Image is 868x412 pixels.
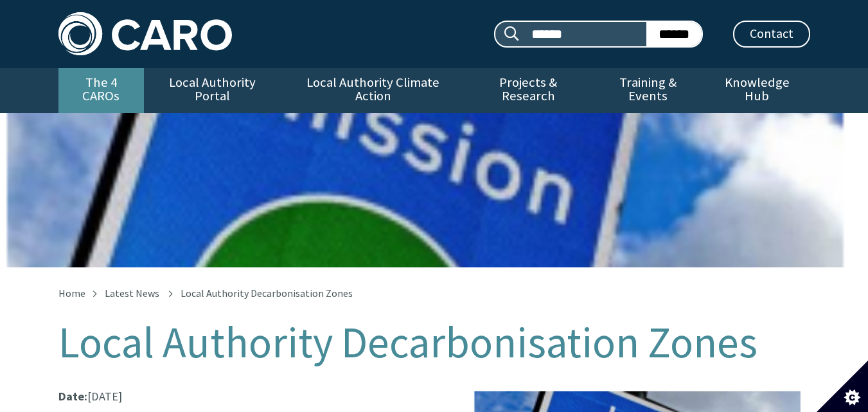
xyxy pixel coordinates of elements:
[105,287,159,300] a: Latest News
[704,68,810,113] a: Knowledge Hub
[592,68,704,113] a: Training & Events
[58,12,232,55] img: Caro logo
[144,68,281,113] a: Local Authority Portal
[58,287,85,300] a: Home
[817,361,868,412] button: Set cookie preferences
[733,21,810,48] a: Contact
[465,68,592,113] a: Projects & Research
[58,319,810,366] h1: Local Authority Decarbonisation Zones
[58,68,144,113] a: The 4 CAROs
[281,68,465,113] a: Local Authority Climate Action
[58,387,810,406] p: [DATE]
[181,287,353,300] span: Local Authority Decarbonisation Zones
[58,389,87,404] strong: Date:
